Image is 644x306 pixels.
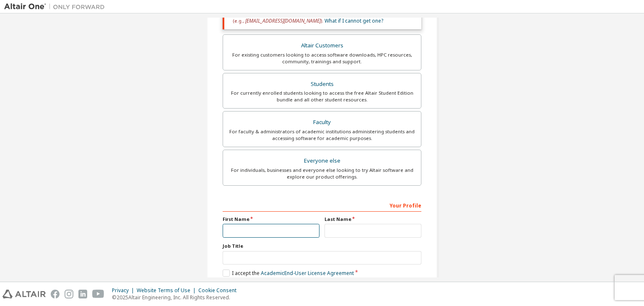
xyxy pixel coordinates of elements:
img: altair_logo.svg [3,290,46,298]
img: Altair One [4,3,109,11]
img: facebook.svg [51,290,60,298]
div: Altair Customers [228,40,416,52]
div: Website Terms of Use [137,287,198,294]
div: For individuals, businesses and everyone else looking to try Altair software and explore our prod... [228,167,416,180]
span: [EMAIL_ADDRESS][DOMAIN_NAME] [245,17,321,24]
label: I accept the [223,270,354,277]
div: For currently enrolled students looking to access the free Altair Student Edition bundle and all ... [228,90,416,103]
a: What if I cannot get one? [325,17,383,24]
div: Privacy [112,287,137,294]
a: Academic End-User License Agreement [261,270,354,277]
div: For existing customers looking to access software downloads, HPC resources, community, trainings ... [228,52,416,65]
p: © 2025 Altair Engineering, Inc. All Rights Reserved. [112,294,241,301]
div: You must enter a valid email address provided by your academic institution (e.g., ). [223,5,421,29]
div: Your Profile [223,198,421,212]
div: For faculty & administrators of academic institutions administering students and accessing softwa... [228,128,416,142]
div: Everyone else [228,155,416,167]
img: instagram.svg [65,290,73,298]
img: linkedin.svg [78,290,87,298]
label: First Name [223,216,319,223]
div: Cookie Consent [198,287,241,294]
label: Job Title [223,243,421,249]
div: Faculty [228,117,416,128]
label: Last Name [325,216,421,223]
div: Students [228,78,416,90]
img: youtube.svg [92,290,104,298]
